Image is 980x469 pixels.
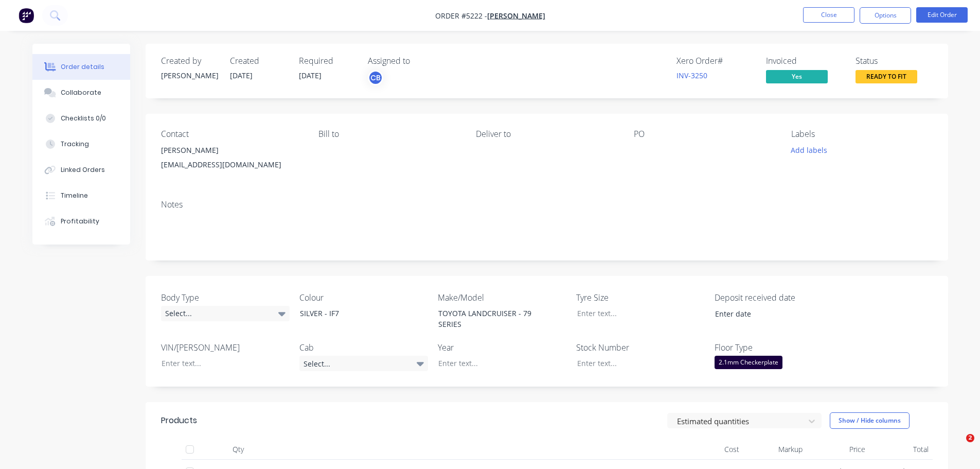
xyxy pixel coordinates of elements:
div: Profitability [61,217,99,226]
div: Collaborate [61,88,101,97]
button: Edit Order [916,7,968,23]
button: Profitability [32,209,130,234]
button: Order details [32,54,130,80]
div: Status [856,56,933,66]
span: Yes [766,70,828,83]
span: [DATE] [299,71,322,80]
button: Tracking [32,131,130,157]
label: Cab [299,341,428,354]
div: Labels [791,129,932,139]
button: Timeline [32,183,130,209]
div: [PERSON_NAME] [161,70,218,81]
div: 2.1mm Checkerplate [715,356,782,369]
span: READY TO FIT [856,70,917,83]
label: Tyre Size [576,291,705,304]
label: Deposit received date [715,291,843,304]
div: Order details [61,62,104,72]
div: Created by [161,56,218,66]
button: Close [803,7,854,23]
div: Xero Order # [676,56,754,66]
div: Contact [161,129,302,139]
div: TOYOTA LANDCRUISER - 79 SERIES [430,306,559,332]
div: Linked Orders [61,165,105,175]
div: Price [807,439,870,460]
span: [DATE] [230,71,253,80]
button: Show / Hide columns [830,412,910,429]
button: Checklists 0/0 [32,106,130,131]
label: Make/Model [438,291,566,304]
button: Collaborate [32,80,130,106]
div: Markup [743,439,807,460]
label: Body Type [161,291,290,304]
input: Enter date [708,306,836,322]
button: Add labels [786,143,833,157]
button: Linked Orders [32,157,130,183]
div: Cost [681,439,744,460]
span: 2 [966,434,974,442]
a: [PERSON_NAME] [487,11,545,21]
div: Select... [161,306,290,321]
label: VIN/[PERSON_NAME] [161,341,290,354]
div: Select... [299,356,428,371]
button: CB [368,70,383,85]
div: [PERSON_NAME][EMAIL_ADDRESS][DOMAIN_NAME] [161,143,302,176]
div: [PERSON_NAME] [161,143,302,158]
div: [EMAIL_ADDRESS][DOMAIN_NAME] [161,158,302,172]
label: Colour [299,291,428,304]
div: Checklists 0/0 [61,114,106,123]
div: PO [634,129,775,139]
div: Timeline [61,191,88,200]
div: Products [161,414,197,427]
div: Bill to [318,129,459,139]
button: Options [860,7,911,24]
span: Order #5222 - [435,11,487,21]
div: Required [299,56,355,66]
label: Year [438,341,566,354]
label: Stock Number [576,341,705,354]
img: Factory [19,8,34,23]
div: Tracking [61,140,89,149]
div: Deliver to [476,129,617,139]
div: Total [869,439,933,460]
div: Created [230,56,287,66]
div: Notes [161,200,933,210]
div: Invoiced [766,56,843,66]
button: READY TO FIT [856,70,917,85]
label: Floor Type [715,341,843,354]
a: INV-3250 [676,71,707,80]
iframe: Intercom live chat [945,434,970,459]
div: Assigned to [368,56,471,66]
div: SILVER - IF7 [292,306,420,321]
div: Qty [207,439,269,460]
